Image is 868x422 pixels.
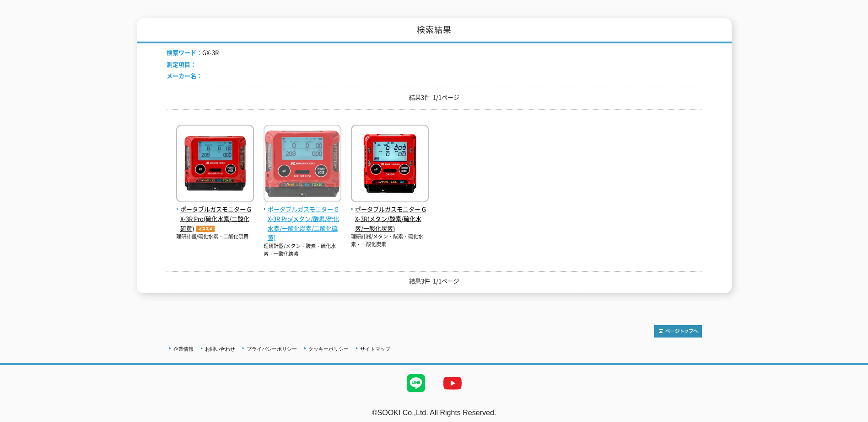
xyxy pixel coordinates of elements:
img: GX-3R(メタン/酸素/硫化水素/一酸化炭素) [351,125,429,205]
a: プライバシーポリシー [247,346,297,352]
a: ポータブルガスモニター GX-3R(メタン/酸素/硫化水素/一酸化炭素) [351,195,429,233]
img: トップページへ [654,325,702,338]
a: クッキーポリシー [308,346,349,352]
span: ポータブルガスモニター GX-3R Pro(メタン/酸素/硫化水素/一酸化炭素/二酸化硫黄) [264,205,341,243]
span: ポータブルガスモニター GX-3R Pro(硫化水素/二酸化硫黄) [176,205,254,233]
p: 理研計器/硫化水素・二酸化硫黄 [176,233,254,241]
a: お問い合わせ [205,346,235,352]
span: 検索ワード： [167,48,202,57]
p: 結果3件 1/1ページ [167,93,702,102]
a: ポータブルガスモニター GX-3R Pro(メタン/酸素/硫化水素/一酸化炭素/二酸化硫黄) [264,195,341,243]
p: 理研計器/メタン・酸素・硫化水素・一酸化炭素 [264,243,341,258]
li: GX-3R [167,48,219,58]
a: ポータブルガスモニター GX-3R Pro(硫化水素/二酸化硫黄)オススメ [176,195,254,233]
span: 測定項目： [167,60,196,69]
img: GX-3R Pro(メタン/酸素/硫化水素/一酸化炭素/二酸化硫黄) [264,125,341,205]
img: GX-3R Pro(硫化水素/二酸化硫黄) [176,125,254,205]
span: メーカー名： [167,71,202,80]
a: サイトマップ [360,346,390,352]
a: 企業情報 [173,346,194,352]
p: 理研計器/メタン・酸素・硫化水素・一酸化炭素 [351,233,429,248]
h1: 検索結果 [137,18,732,43]
span: ポータブルガスモニター GX-3R(メタン/酸素/硫化水素/一酸化炭素) [351,205,429,233]
p: 結果3件 1/1ページ [167,276,702,286]
img: YouTube [434,365,471,401]
img: オススメ [194,226,217,232]
img: LINE [398,365,434,401]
